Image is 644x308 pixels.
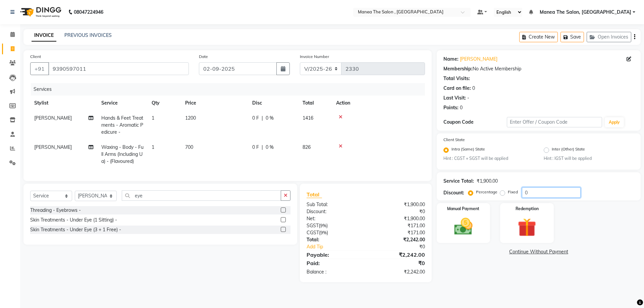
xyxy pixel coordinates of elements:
span: [PERSON_NAME] [34,144,72,150]
label: Percentage [476,189,497,195]
span: 0 % [266,144,274,151]
div: ( ) [302,229,366,236]
a: Add Tip [302,243,376,250]
div: No Active Membership [443,65,634,72]
label: Redemption [516,206,539,212]
button: Open Invoices [587,32,631,42]
span: 0 % [266,115,274,122]
button: +91 [30,62,49,75]
label: Manual Payment [447,206,479,212]
span: Waxing - Body - Full Arms (Including Ua) - (Flavoured) [101,144,144,164]
input: Enter Offer / Coupon Code [507,117,602,127]
div: ₹171.00 [366,222,430,229]
div: Threading - Eyebrows - [30,207,81,214]
a: Continue Without Payment [438,248,639,255]
span: SGST [307,223,319,229]
label: Invoice Number [300,54,329,60]
label: Client State [443,137,465,143]
div: ₹1,900.00 [366,215,430,222]
div: Skin Treatments - Under Eye (3 + 1 Free) - [30,226,121,233]
span: 9% [320,230,327,235]
div: ₹1,900.00 [477,178,498,185]
div: 0 [472,85,475,92]
div: Points: [443,104,459,111]
div: - [467,95,469,102]
div: ₹0 [366,208,430,215]
small: Hint : IGST will be applied [544,156,634,162]
span: 826 [303,144,311,150]
div: Membership: [443,65,473,72]
label: Intra (Same) State [451,146,485,154]
img: logo [17,3,63,21]
span: | [262,144,263,151]
div: Discount: [302,208,366,215]
button: Save [560,32,584,42]
div: ₹2,242.00 [366,268,430,275]
th: Total [299,96,332,111]
div: ₹0 [366,259,430,267]
div: Total: [302,236,366,243]
div: Last Visit: [443,95,466,102]
span: 1 [152,144,154,150]
span: 0 F [252,115,259,122]
span: 0 F [252,144,259,151]
span: [PERSON_NAME] [34,115,72,121]
div: Payable: [302,251,366,259]
span: Total [307,191,322,198]
div: Skin Treatments - Under Eye (1 Sitting) - [30,217,117,224]
div: Paid: [302,259,366,267]
a: INVOICE [32,29,56,42]
a: PREVIOUS INVOICES [64,32,112,38]
div: Balance : [302,268,366,275]
div: ₹0 [376,243,430,250]
span: 700 [185,144,193,150]
div: Net: [302,215,366,222]
button: Apply [605,117,624,127]
div: ₹171.00 [366,229,430,236]
th: Action [332,96,425,111]
th: Stylist [30,96,97,111]
img: _gift.svg [512,216,542,239]
span: | [262,115,263,122]
div: Discount: [443,189,464,196]
th: Price [181,96,248,111]
label: Inter (Other) State [552,146,585,154]
div: Services [31,83,430,96]
div: Service Total: [443,178,474,185]
th: Service [97,96,148,111]
div: Name: [443,56,459,63]
input: Search by Name/Mobile/Email/Code [48,62,189,75]
span: Manea The Salon, [GEOGRAPHIC_DATA] [540,9,631,16]
span: 9% [320,223,326,228]
img: _cash.svg [448,216,479,237]
span: 1 [152,115,154,121]
div: Sub Total: [302,201,366,208]
a: [PERSON_NAME] [460,56,497,63]
th: Disc [248,96,299,111]
b: 08047224946 [74,3,103,21]
button: Create New [519,32,558,42]
span: Hands & Feet Treatments - Aromatic Pedicure - [101,115,143,135]
div: ( ) [302,222,366,229]
label: Fixed [508,189,518,195]
span: 1416 [303,115,313,121]
label: Client [30,54,41,60]
div: ₹2,242.00 [366,251,430,259]
span: CGST [307,230,319,236]
div: 0 [460,104,463,111]
input: Search or Scan [122,190,281,201]
div: Total Visits: [443,75,470,82]
div: Coupon Code [443,119,507,126]
div: Card on file: [443,85,471,92]
div: ₹1,900.00 [366,201,430,208]
span: 1200 [185,115,196,121]
small: Hint : CGST + SGST will be applied [443,156,534,162]
label: Date [199,54,208,60]
th: Qty [148,96,181,111]
div: ₹2,242.00 [366,236,430,243]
